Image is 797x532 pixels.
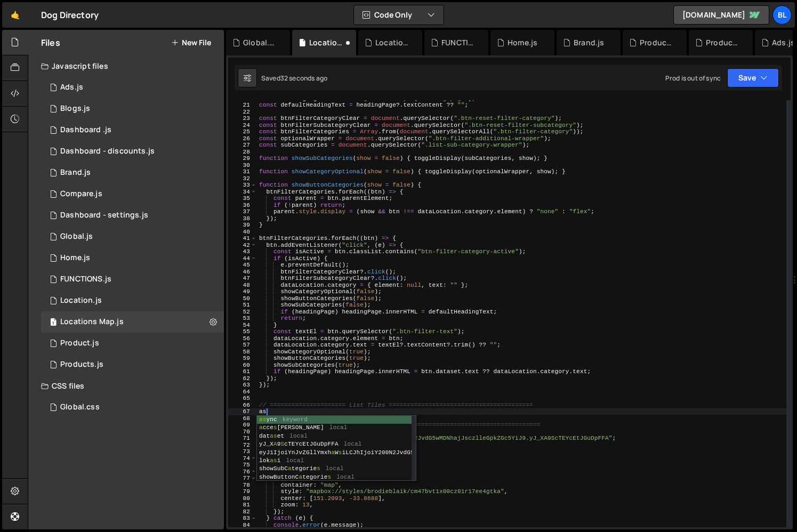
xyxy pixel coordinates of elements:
div: Home.js [60,253,90,263]
div: 39 [228,222,257,229]
div: 32 [228,175,257,182]
div: 16220/43680.js [41,311,224,333]
div: Location.js [60,296,102,305]
div: Blogs.js [60,104,90,114]
div: 64 [228,389,257,396]
div: 84 [228,522,257,529]
div: 43 [228,248,257,255]
div: 40 [228,229,257,236]
div: Dashboard .js [60,125,111,135]
div: 16220/44393.js [41,333,224,354]
div: 16220/43682.css [41,397,224,418]
div: 77 [228,475,257,482]
div: 31 [228,168,257,175]
div: 37 [228,208,257,215]
div: 23 [228,115,257,122]
div: Locations Map.js [60,317,124,327]
div: 78 [228,482,257,489]
div: 50 [228,295,257,302]
div: 25 [228,128,257,135]
div: 16220/44324.js [41,354,224,375]
div: 32 seconds ago [280,74,327,83]
div: 75 [228,462,257,469]
div: 59 [228,355,257,362]
div: 16220/43681.js [41,226,224,247]
div: Product.js [60,338,99,348]
div: 16220/46559.js [41,119,224,141]
div: 82 [228,509,257,515]
div: 53 [228,315,257,322]
div: 49 [228,288,257,295]
div: 21 [228,102,257,109]
div: 16220/44319.js [41,247,224,269]
div: Locations Map.js [309,37,343,48]
span: 1 [50,319,57,327]
div: 81 [228,502,257,509]
div: Products.js [706,37,740,48]
div: 68 [228,415,257,422]
div: 16220/44321.js [41,98,224,119]
div: 56 [228,335,257,342]
div: 83 [228,515,257,522]
a: [DOMAIN_NAME] [673,5,769,25]
div: 16220/44394.js [41,162,224,183]
div: 57 [228,342,257,349]
div: 70 [228,429,257,436]
div: Location.js [375,37,409,48]
div: 51 [228,302,257,309]
div: 65 [228,395,257,402]
div: Javascript files [28,55,224,77]
div: 22 [228,109,257,116]
div: 26 [228,135,257,142]
div: 61 [228,368,257,375]
div: 80 [228,495,257,502]
div: Dog Directory [41,9,99,21]
div: 67 [228,408,257,415]
div: Dashboard - settings.js [60,211,148,220]
div: 60 [228,362,257,369]
div: Products.js [60,360,103,369]
div: FUNCTIONS.js [441,37,476,48]
div: Prod is out of sync [665,74,721,83]
div: 16220/47090.js [41,77,224,98]
div: 66 [228,402,257,409]
div: 36 [228,202,257,209]
div: 52 [228,309,257,316]
div: FUNCTIONS.js [60,275,111,284]
div: Saved [261,74,327,83]
a: 🤙 [2,2,28,28]
div: Ads.js [772,37,795,48]
div: Brand.js [574,37,604,48]
div: 74 [228,455,257,462]
div: 55 [228,328,257,335]
div: 72 [228,442,257,449]
div: 33 [228,182,257,189]
div: Global.css [60,402,100,412]
button: New File [171,38,211,47]
div: 47 [228,275,257,282]
div: 28 [228,149,257,156]
div: 45 [228,262,257,269]
div: 16220/44328.js [41,183,224,205]
div: 30 [228,162,257,169]
div: 35 [228,195,257,202]
div: Ads.js [60,83,83,92]
div: 76 [228,469,257,475]
button: Code Only [354,5,444,25]
div: Brand.js [60,168,91,178]
button: Save [727,68,779,87]
div: 29 [228,155,257,162]
div: 24 [228,122,257,129]
div: 16220/44476.js [41,205,224,226]
div: 46 [228,269,257,276]
div: Global.css [243,37,277,48]
div: 16220/43679.js [41,290,224,311]
h2: Files [41,37,60,49]
div: Global.js [60,232,93,241]
a: Bl [772,5,792,25]
div: 71 [228,435,257,442]
div: Product.js [640,37,674,48]
div: 63 [228,382,257,389]
div: 34 [228,189,257,196]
